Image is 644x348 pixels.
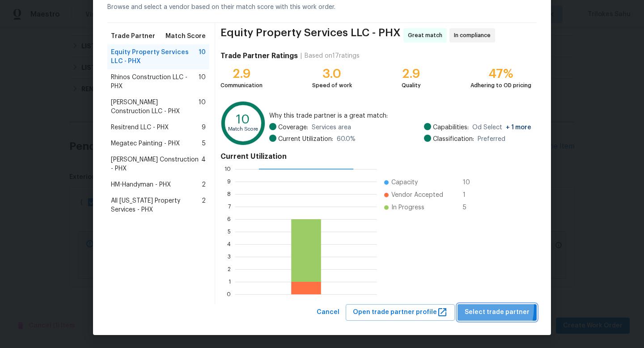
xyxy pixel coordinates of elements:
text: 9 [227,179,231,184]
span: 4 [201,155,206,173]
button: Open trade partner profile [346,304,455,321]
text: 3 [228,254,231,259]
span: 2 [202,180,206,189]
span: Why this trade partner is a great match: [269,111,531,120]
span: Current Utilization: [278,135,333,144]
span: + 1 more [506,124,531,131]
text: 5 [228,229,231,234]
text: 6 [227,216,231,222]
span: Capabilities: [433,123,469,132]
span: [PERSON_NAME] Construction - PHX [111,155,201,173]
span: Od Select [472,123,531,132]
div: 3.0 [312,69,352,78]
text: 8 [227,191,231,197]
div: 2.9 [220,69,263,78]
span: 5 [463,203,477,212]
text: 2 [228,267,231,272]
text: 1 [229,279,231,284]
span: [PERSON_NAME] Construction LLC - PHX [111,98,199,116]
span: Select trade partner [465,307,530,318]
text: 7 [228,204,231,209]
div: Based on 17 ratings [305,51,360,60]
span: Vendor Accepted [391,191,443,199]
span: Preferred [478,135,505,144]
div: Speed of work [312,81,352,90]
text: 4 [227,242,231,247]
h4: Trade Partner Ratings [220,51,298,60]
span: 10 [199,73,206,91]
span: Trade Partner [111,32,155,41]
div: 2.9 [402,69,421,78]
text: 10 [236,113,250,126]
span: Open trade partner profile [353,307,448,318]
text: 10 [225,166,231,172]
button: Select trade partner [458,304,537,321]
span: 9 [202,123,206,132]
button: Cancel [313,304,343,321]
span: Rhinos Construction LLC - PHX [111,73,199,91]
span: 5 [202,139,206,148]
span: Match Score [165,32,206,41]
span: All [US_STATE] Property Services - PHX [111,196,202,214]
span: 10 [199,98,206,116]
span: Equity Property Services LLC - PHX [220,28,401,42]
span: Megatec Painting - PHX [111,139,180,148]
div: Adhering to OD pricing [470,81,531,90]
span: Equity Property Services LLC - PHX [111,48,199,66]
span: Capacity [391,178,418,187]
span: In compliance [454,31,494,40]
span: Resitrend LLC - PHX [111,123,169,132]
text: Match Score [228,127,258,132]
span: Coverage: [278,123,308,132]
span: HM-Handyman - PHX [111,180,171,189]
span: Cancel [317,307,339,318]
span: In Progress [391,203,424,212]
text: 0 [227,292,231,297]
h4: Current Utilization [220,152,531,161]
div: | [298,51,305,60]
span: 10 [463,178,477,187]
div: Communication [220,81,263,90]
span: 10 [199,48,206,66]
span: Services area [312,123,351,132]
span: 60.0 % [337,135,356,144]
div: 47% [470,69,531,78]
span: Classification: [433,135,474,144]
span: 2 [202,196,206,214]
span: Great match [408,31,446,40]
div: Quality [402,81,421,90]
span: 1 [463,191,477,199]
